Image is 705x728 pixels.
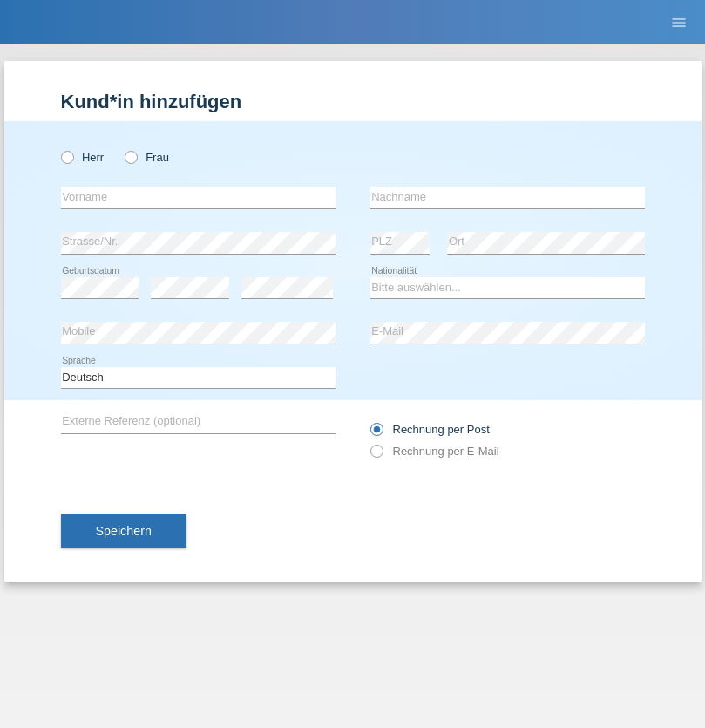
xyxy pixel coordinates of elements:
label: Rechnung per Post [370,423,490,436]
input: Herr [61,151,72,162]
label: Frau [125,151,169,164]
input: Frau [125,151,136,162]
input: Rechnung per E-Mail [370,445,382,466]
h1: Kund*in hinzufügen [61,91,645,112]
span: Speichern [96,524,152,538]
i: menu [670,14,688,31]
button: Speichern [61,514,186,548]
label: Herr [61,151,105,164]
input: Rechnung per Post [370,423,382,445]
label: Rechnung per E-Mail [370,445,499,458]
a: menu [661,17,696,27]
